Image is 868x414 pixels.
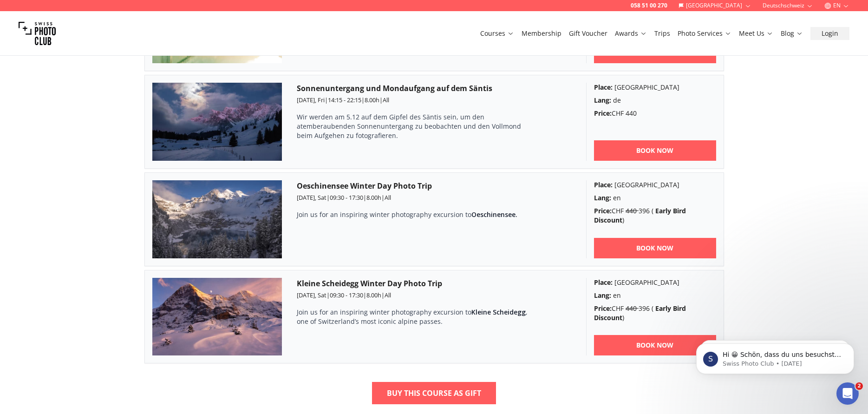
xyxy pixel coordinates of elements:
a: Buy This Course As Gift [372,382,496,404]
iframe: Intercom live chat [836,382,859,405]
p: Join us for an inspiring winter photography excursion to [297,210,538,219]
span: 396 [626,304,650,313]
button: Trips [651,27,674,40]
b: Lang : [594,96,611,105]
div: CHF [594,304,716,322]
p: Wir werden am 5.12 auf dem Gipfel des Säntis sein, um den atemberaubenden Sonnenuntergang zu beob... [297,112,538,140]
span: All [383,96,389,104]
b: Lang : [594,291,611,300]
span: 09:30 - 17:30 [330,193,363,202]
div: CHF [594,109,716,118]
a: Meet Us [739,29,773,38]
a: Photo Services [678,29,731,38]
small: | | | [297,96,389,104]
div: [GEOGRAPHIC_DATA] [594,83,716,92]
small: | | | [297,193,391,202]
a: Trips [654,29,670,38]
a: Gift Voucher [569,29,607,38]
button: Blog [777,27,807,40]
a: Blog [781,29,803,38]
a: Awards [615,29,647,38]
img: Kleine Scheidegg Winter Day Photo Trip [152,278,282,356]
b: BOOK NOW [636,146,673,155]
del: 440 [626,206,639,215]
small: | | | [297,291,391,299]
b: Price : [594,109,612,118]
span: [DATE], Fri [297,96,325,104]
a: BOOK NOW [594,140,716,161]
span: 8.00 h [366,291,381,299]
b: BOOK NOW [636,243,673,253]
button: Membership [518,27,565,40]
span: 8.00 h [365,96,379,104]
span: 8.00 h [366,193,381,202]
h3: Sonnenuntergang und Mondaufgang auf dem Säntis [297,83,571,94]
img: Swiss photo club [19,15,56,52]
strong: Kleine Scheidegg [471,308,526,316]
button: Awards [611,27,651,40]
span: ( ) [594,304,686,322]
span: 440 [626,109,637,118]
b: BOOK NOW [636,341,673,350]
b: Place : [594,180,613,189]
iframe: Intercom notifications message [682,324,868,389]
a: 058 51 00 270 [631,2,667,9]
span: ( ) [594,206,686,224]
button: Photo Services [674,27,735,40]
span: 2 [855,382,863,390]
b: Early Bird Discount [594,206,686,224]
h3: Oeschinensee Winter Day Photo Trip [297,180,571,191]
a: Membership [522,29,561,38]
del: 440 [626,304,639,313]
a: BOOK NOW [594,238,716,258]
b: Price : [594,206,612,215]
span: All [385,291,391,299]
img: Oeschinensee Winter Day Photo Trip [152,180,282,258]
h3: Kleine Scheidegg Winter Day Photo Trip [297,278,571,289]
a: Courses [480,29,514,38]
div: [GEOGRAPHIC_DATA] [594,278,716,287]
div: en [594,291,716,300]
button: Gift Voucher [565,27,611,40]
img: Sonnenuntergang und Mondaufgang auf dem Säntis [152,83,282,161]
div: [GEOGRAPHIC_DATA] [594,180,716,190]
span: 09:30 - 17:30 [330,291,363,299]
b: Buy This Course As Gift [387,388,481,399]
b: Lang : [594,193,611,202]
b: Place : [594,278,613,287]
a: BOOK NOW [594,335,716,355]
button: Meet Us [735,27,777,40]
span: 396 [626,206,650,215]
button: Login [810,27,849,40]
button: Courses [476,27,518,40]
b: Early Bird Discount [594,304,686,322]
span: [DATE], Sat [297,193,326,202]
b: Place : [594,83,613,92]
strong: Oeschinensee. [471,210,517,219]
div: de [594,96,716,105]
span: [DATE], Sat [297,291,326,299]
div: en [594,193,716,203]
span: 14:15 - 22:15 [328,96,361,104]
p: Join us for an inspiring winter photography excursion to , one of Switzerland’s most iconic alpin... [297,308,538,326]
div: CHF [594,206,716,225]
b: Price : [594,304,612,313]
span: All [385,193,391,202]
